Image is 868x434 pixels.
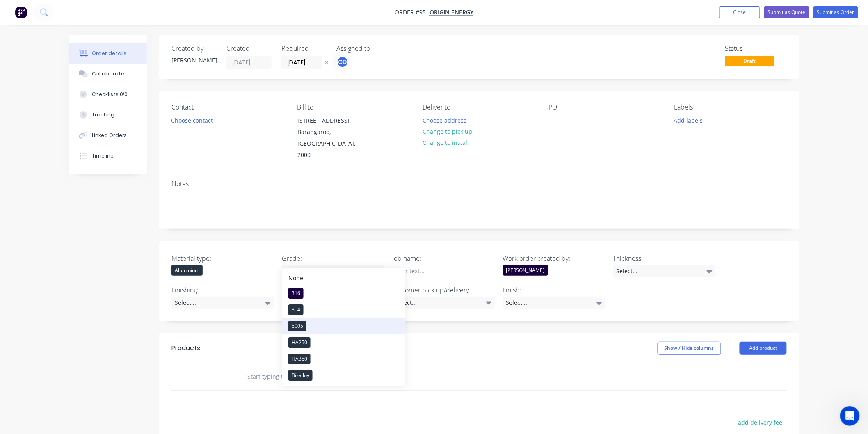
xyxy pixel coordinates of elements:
[290,114,372,161] div: [STREET_ADDRESS]Barangaroo, [GEOGRAPHIC_DATA], 2000
[418,137,473,148] button: Change to install
[288,274,303,282] div: None
[92,70,124,78] div: Collaborate
[503,297,605,309] div: Select...
[282,367,405,384] button: Bisalloy
[548,103,661,111] div: PO
[719,6,760,18] button: Close
[395,9,429,16] span: Order #95 -
[613,254,716,263] label: Thickness:
[92,50,127,57] div: Order details
[167,114,217,126] button: Choose contact
[282,265,384,277] div: Select...
[69,43,147,64] button: Order details
[92,132,127,139] div: Linked Orders
[740,342,787,355] button: Add product
[392,254,495,263] label: Job name:
[288,304,304,315] div: 304
[69,84,147,105] button: Checklists 0/0
[69,146,147,166] button: Timeline
[171,254,274,263] label: Material type:
[288,370,313,381] div: Bisalloy
[336,45,418,53] div: Assigned to
[503,265,548,276] div: [PERSON_NAME]
[840,406,860,426] iframe: Intercom live chat
[69,64,147,84] button: Collaborate
[171,265,203,276] div: Aluminium
[282,318,405,334] button: 5005
[392,285,495,295] label: Customer pick up/delivery
[226,45,272,53] div: Created
[171,297,274,309] div: Select...
[297,126,365,161] div: Barangaroo, [GEOGRAPHIC_DATA], 2000
[281,45,327,53] div: Required
[92,152,114,160] div: Timeline
[297,115,365,126] div: [STREET_ADDRESS]
[288,288,304,299] div: 316
[503,254,605,263] label: Work order created by:
[171,103,284,111] div: Contact
[418,126,477,137] button: Change to pick up
[423,103,535,111] div: Deliver to
[15,6,27,18] img: Factory
[171,45,217,53] div: Created by
[282,285,405,302] button: 316
[282,254,384,263] label: Grade:
[288,321,306,331] div: 5005
[171,180,787,188] div: Notes
[674,103,787,111] div: Labels
[288,337,311,348] div: HA250
[171,343,200,353] div: Products
[503,285,605,295] label: Finish:
[171,56,217,64] div: [PERSON_NAME]
[658,342,721,355] button: Show / Hide columns
[92,91,128,98] div: Checklists 0/0
[171,285,274,295] label: Finishing:
[418,114,471,126] button: Choose address
[92,111,114,119] div: Tracking
[69,125,147,146] button: Linked Orders
[69,105,147,125] button: Tracking
[613,265,716,277] div: Select...
[725,56,774,66] span: Draft
[669,114,707,126] button: Add labels
[725,45,787,53] div: Status
[282,271,405,285] button: None
[336,56,349,68] button: CD
[282,302,405,318] button: 304
[813,6,858,18] button: Submit as Order
[282,351,405,367] button: HA350
[734,417,787,428] button: add delivery fee
[392,297,495,309] div: Select...
[282,334,405,351] button: HA250
[247,368,411,385] input: Start typing to add a product...
[288,354,311,364] div: HA350
[764,6,809,18] button: Submit as Quote
[429,9,473,16] a: Origin energy
[297,103,409,111] div: Bill to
